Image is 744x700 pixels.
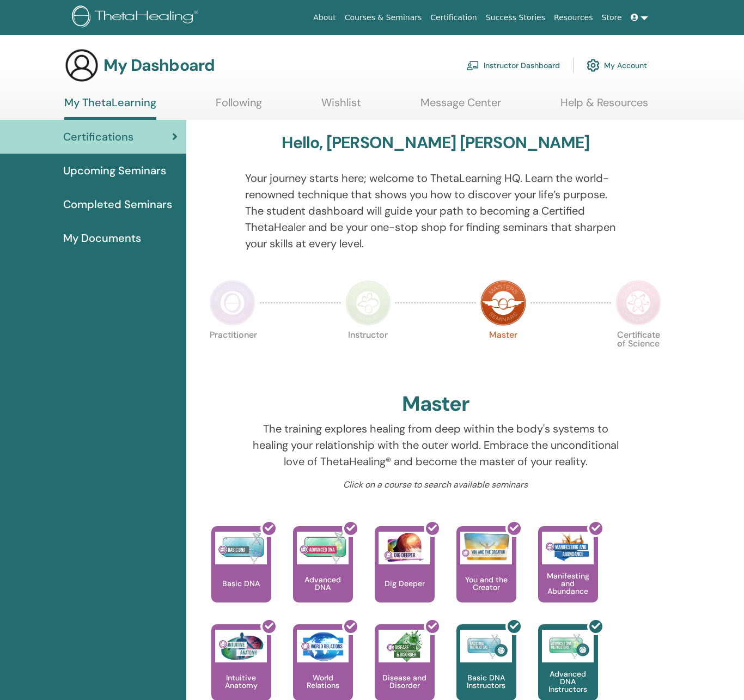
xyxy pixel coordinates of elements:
[426,8,481,28] a: Certification
[293,526,353,624] a: Advanced DNA Advanced DNA
[340,8,426,28] a: Courses & Seminars
[64,48,99,83] img: generic-user-icon.jpg
[282,133,589,153] h3: Hello, [PERSON_NAME] [PERSON_NAME]
[345,331,391,376] p: Instructor
[402,392,469,417] h2: Master
[466,60,479,70] img: chalkboard-teacher.svg
[615,331,661,376] p: Certificate of Science
[538,670,598,693] p: Advanced DNA Instructors
[380,580,429,587] p: Dig Deeper
[542,630,594,662] img: Advanced DNA Instructors
[456,576,516,591] p: You and the Creator
[215,630,267,662] img: Intuitive Anatomy
[63,230,141,246] span: My Documents
[375,674,435,689] p: Disease and Disorder
[456,674,516,689] p: Basic DNA Instructors
[210,280,255,326] img: Practitioner
[293,674,353,689] p: World Relations
[63,196,172,212] span: Completed Seminars
[587,53,647,77] a: My Account
[297,532,349,564] img: Advanced DNA
[103,56,215,75] h3: My Dashboard
[72,5,202,30] img: logo.png
[245,478,626,491] p: Click on a course to search available seminars
[560,96,648,117] a: Help & Resources
[375,526,435,624] a: Dig Deeper Dig Deeper
[309,8,340,28] a: About
[345,280,391,326] img: Instructor
[542,532,594,564] img: Manifesting and Abundance
[63,129,133,145] span: Certifications
[538,572,598,595] p: Manifesting and Abundance
[216,96,262,117] a: Following
[480,280,526,326] img: Master
[466,53,560,77] a: Instructor Dashboard
[550,8,597,28] a: Resources
[615,280,661,326] img: Certificate of Science
[420,96,501,117] a: Message Center
[460,532,512,562] img: You and the Creator
[63,162,166,179] span: Upcoming Seminars
[379,630,430,662] img: Disease and Disorder
[321,96,361,117] a: Wishlist
[293,576,353,591] p: Advanced DNA
[64,96,156,120] a: My ThetaLearning
[245,170,626,252] p: Your journey starts here; welcome to ThetaLearning HQ. Learn the world-renowned technique that sh...
[297,630,349,662] img: World Relations
[245,421,626,470] p: The training explores healing from deep within the body's systems to healing your relationship wi...
[215,532,267,564] img: Basic DNA
[587,56,600,75] img: cog.svg
[460,630,512,662] img: Basic DNA Instructors
[211,526,271,624] a: Basic DNA Basic DNA
[379,532,430,564] img: Dig Deeper
[211,674,271,689] p: Intuitive Anatomy
[538,526,598,624] a: Manifesting and Abundance Manifesting and Abundance
[456,526,516,624] a: You and the Creator You and the Creator
[210,331,255,376] p: Practitioner
[597,8,626,28] a: Store
[481,8,550,28] a: Success Stories
[480,331,526,376] p: Master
